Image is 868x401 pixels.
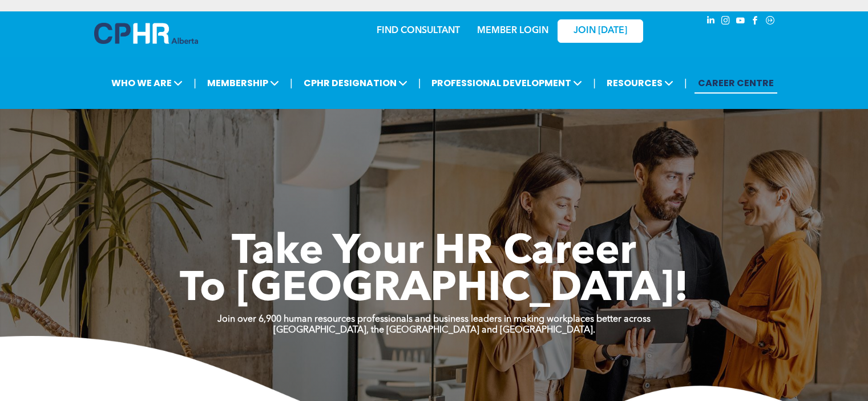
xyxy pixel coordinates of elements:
span: JOIN [DATE] [574,26,627,37]
a: FIND CONSULTANT [377,26,460,35]
a: instagram [720,14,732,30]
a: CAREER CENTRE [695,72,777,94]
a: youtube [734,14,747,30]
strong: [GEOGRAPHIC_DATA], the [GEOGRAPHIC_DATA] and [GEOGRAPHIC_DATA]. [273,326,595,335]
img: A blue and white logo for cp alberta [94,23,198,44]
a: facebook [749,14,762,30]
li: | [418,71,421,95]
a: Social network [764,14,777,30]
a: JOIN [DATE] [558,19,643,43]
span: RESOURCES [603,72,677,94]
span: MEMBERSHIP [204,72,282,94]
span: PROFESSIONAL DEVELOPMENT [428,72,586,94]
li: | [684,71,687,95]
li: | [593,71,596,95]
span: CPHR DESIGNATION [300,72,411,94]
li: | [193,71,196,95]
span: WHO WE ARE [108,72,186,94]
a: MEMBER LOGIN [477,26,548,35]
a: linkedin [705,14,717,30]
span: To [GEOGRAPHIC_DATA]! [180,269,689,310]
strong: Join over 6,900 human resources professionals and business leaders in making workplaces better ac... [217,315,651,324]
span: Take Your HR Career [232,232,636,273]
li: | [290,71,293,95]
